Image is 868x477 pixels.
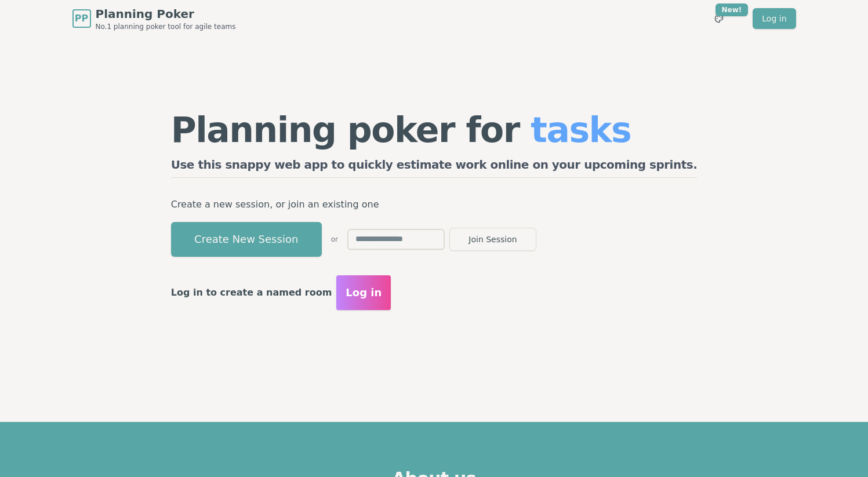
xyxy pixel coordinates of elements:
[72,6,236,31] a: PPPlanning PokerNo.1 planning poker tool for agile teams
[75,12,88,26] span: PP
[96,6,236,22] span: Planning Poker
[96,22,236,31] span: No.1 planning poker tool for agile teams
[716,3,749,16] div: New!
[171,196,698,213] p: Create a new session, or join an existing one
[531,110,631,150] span: tasks
[171,222,322,257] button: Create New Session
[171,285,332,301] p: Log in to create a named room
[336,275,391,310] button: Log in
[171,156,698,178] h2: Use this snappy web app to quickly estimate work online on your upcoming sprints.
[346,285,382,301] span: Log in
[171,112,698,147] h1: Planning poker for
[449,228,536,251] button: Join Session
[331,235,338,244] span: or
[709,8,729,29] button: New!
[753,8,796,29] a: Log in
